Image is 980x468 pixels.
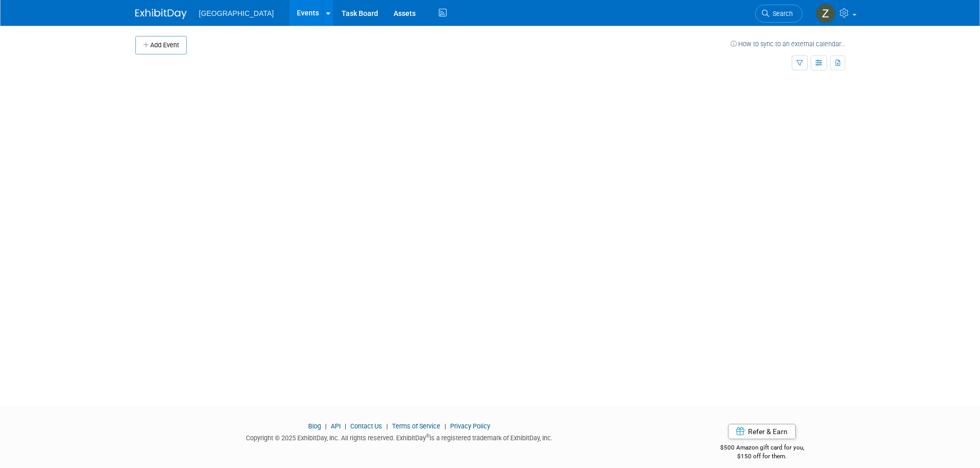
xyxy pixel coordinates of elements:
[679,452,845,461] div: $150 off for them.
[350,422,382,430] a: Contact Us
[323,422,329,430] span: |
[730,40,845,48] a: How to sync to an external calendar...
[442,422,449,430] span: |
[199,9,274,17] span: [GEOGRAPHIC_DATA]
[135,431,664,443] div: Copyright © 2025 ExhibitDay, Inc. All rights reserved. ExhibitDay is a registered trademark of Ex...
[135,36,187,54] button: Add Event
[679,437,845,460] div: $500 Amazon gift card for you,
[384,422,390,430] span: |
[331,422,341,430] a: API
[755,5,803,23] a: Search
[342,422,349,430] span: |
[308,422,321,430] a: Blog
[769,10,793,17] span: Search
[426,433,430,439] sup: ®
[450,422,490,430] a: Privacy Policy
[135,9,187,19] img: ExhibitDay
[816,4,835,23] img: Zoe Graham
[728,424,796,439] a: Refer & Earn
[392,422,440,430] a: Terms of Service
